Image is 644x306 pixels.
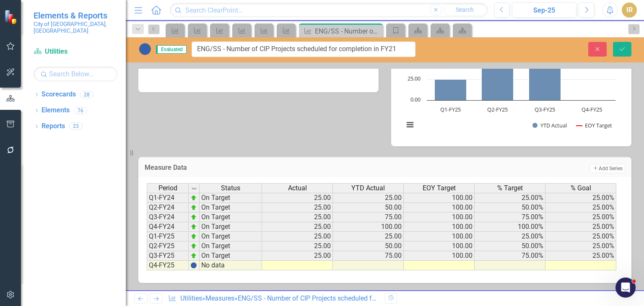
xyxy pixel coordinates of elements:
td: On Target [200,241,262,251]
td: 25.00 [333,232,404,241]
td: Q1-FY24 [147,193,189,203]
svg: Interactive chart [400,12,620,138]
div: » » [168,294,379,303]
td: 25.00% [475,232,545,241]
path: Q1-FY25, 25. YTD Actual. [435,79,467,100]
td: 50.00 [333,203,404,213]
img: zOikAAAAAElFTkSuQmCC [190,204,197,211]
button: View chart menu, Chart [404,119,416,131]
input: Search Below... [34,67,117,81]
img: zOikAAAAAElFTkSuQmCC [190,214,197,220]
td: 25.00 [262,203,333,213]
td: 75.00% [475,251,545,261]
img: ClearPoint Strategy [4,10,19,24]
div: Chart. Highcharts interactive chart. [400,12,623,138]
td: 25.00 [262,251,333,261]
a: Utilities [180,294,202,302]
td: On Target [200,222,262,232]
td: Q2-FY25 [147,241,189,251]
img: zOikAAAAAElFTkSuQmCC [190,252,197,259]
path: Q2-FY25, 50. YTD Actual. [482,58,514,100]
div: ENG/SS - Number of CIP Projects scheduled for completion in FY21 [315,26,381,36]
td: 75.00 [333,213,404,222]
text: Q2-FY25 [487,106,508,113]
img: BgCOk07PiH71IgAAAABJRU5ErkJggg== [190,262,197,269]
td: On Target [200,232,262,241]
span: Evaluated [156,45,187,54]
td: 25.00 [262,222,333,232]
span: % Goal [571,184,591,192]
td: 50.00% [475,203,545,213]
h3: Measure Data [145,164,406,171]
td: 75.00 [333,251,404,261]
text: Q1-FY25 [440,106,461,113]
td: 75.00% [475,213,545,222]
a: Reports [42,122,65,131]
a: Elements [42,106,70,115]
span: Elements & Reports [34,10,117,21]
button: Show YTD Actual [532,122,567,129]
td: 100.00% [475,222,545,232]
div: Sep-25 [515,5,574,16]
td: Q3-FY25 [147,251,189,261]
td: 25.00 [262,193,333,203]
img: zOikAAAAAElFTkSuQmCC [190,233,197,240]
a: Scorecards [42,90,76,99]
td: On Target [200,203,262,213]
td: 25.00% [545,193,616,203]
div: 28 [80,91,93,98]
td: 100.00 [404,241,475,251]
td: Q4-FY24 [147,222,189,232]
td: On Target [200,213,262,222]
div: IR [622,3,637,18]
text: 25.00 [408,75,421,82]
img: zOikAAAAAElFTkSuQmCC [190,194,197,201]
img: 8DAGhfEEPCf229AAAAAElFTkSuQmCC [191,185,197,192]
button: Show EOY Target [576,122,613,129]
span: Actual [288,184,307,192]
img: zOikAAAAAElFTkSuQmCC [190,243,197,249]
td: Q2-FY24 [147,203,189,213]
span: Period [158,184,177,192]
text: Q3-FY25 [535,106,555,113]
td: 100.00 [404,193,475,203]
td: 25.00% [545,203,616,213]
a: Utilities [34,47,117,57]
button: Add Series [590,164,625,173]
td: 100.00 [404,203,475,213]
iframe: Intercom live chat [615,277,636,298]
td: 100.00 [333,222,404,232]
td: 25.00% [475,193,545,203]
a: Measures [205,294,234,302]
text: 0.00 [410,96,421,103]
td: On Target [200,193,262,203]
td: Q3-FY24 [147,213,189,222]
path: Q3-FY25, 75. YTD Actual. [529,37,561,100]
td: 100.00 [404,222,475,232]
td: 25.00% [545,251,616,261]
span: Status [221,184,240,192]
td: 100.00 [404,232,475,241]
input: Search ClearPoint... [170,3,488,18]
td: 25.00 [262,241,333,251]
td: 100.00 [404,213,475,222]
button: Search [444,4,486,16]
small: City of [GEOGRAPHIC_DATA], [GEOGRAPHIC_DATA] [34,21,117,34]
td: 100.00 [404,251,475,261]
span: Search [456,6,474,13]
td: 25.00% [545,241,616,251]
button: Sep-25 [512,3,576,18]
td: 25.00 [262,213,333,222]
td: 25.00% [545,213,616,222]
img: zOikAAAAAElFTkSuQmCC [190,223,197,230]
img: No data [138,42,152,56]
td: 25.00 [262,232,333,241]
td: On Target [200,251,262,261]
td: 50.00% [475,241,545,251]
input: This field is required [192,41,415,57]
td: 50.00 [333,241,404,251]
div: 76 [74,107,87,114]
text: Q4-FY25 [582,106,602,113]
td: No data [200,261,262,270]
td: 25.00% [545,222,616,232]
